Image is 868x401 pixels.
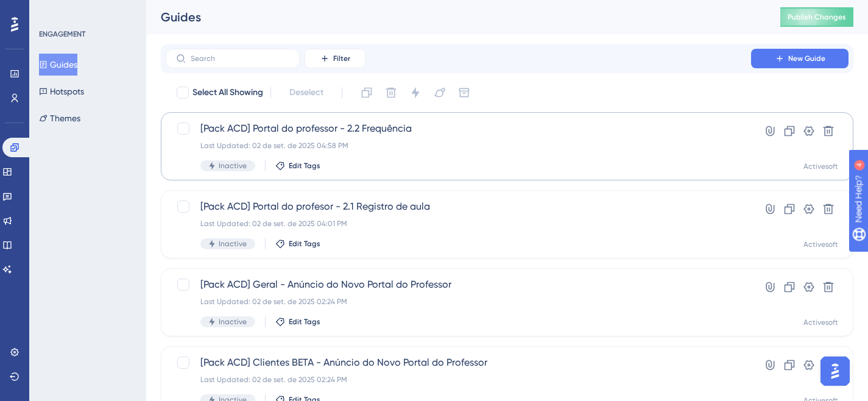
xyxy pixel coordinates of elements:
[289,161,320,171] span: Edit Tags
[39,107,80,129] button: Themes
[200,199,716,214] span: [Pack ACD] Portal do profesor - 2.1 Registro de aula
[39,80,84,102] button: Hotspots
[200,375,716,385] div: Last Updated: 02 de set. de 2025 02:24 PM
[200,355,716,370] span: [Pack ACD] Clientes BETA - Anúncio do Novo Portal do Professor
[39,29,85,39] div: ENGAGEMENT
[780,7,853,27] button: Publish Changes
[191,54,289,63] input: Search
[751,49,849,68] button: New Guide
[200,141,716,151] div: Last Updated: 02 de set. de 2025 04:58 PM
[200,219,716,229] div: Last Updated: 02 de set. de 2025 04:01 PM
[275,239,320,249] button: Edit Tags
[219,239,247,249] span: Inactive
[275,317,320,327] button: Edit Tags
[289,239,320,249] span: Edit Tags
[803,240,838,249] div: Activesoft
[289,85,323,100] span: Deselect
[788,12,846,22] span: Publish Changes
[192,85,263,100] span: Select All Showing
[219,161,247,171] span: Inactive
[200,297,716,307] div: Last Updated: 02 de set. de 2025 02:24 PM
[219,317,247,327] span: Inactive
[289,317,320,327] span: Edit Tags
[803,318,838,327] div: Activesoft
[85,6,88,16] div: 4
[305,49,365,68] button: Filter
[278,82,334,104] button: Deselect
[29,3,76,18] span: Need Help?
[200,121,716,136] span: [Pack ACD] Portal do professor - 2.2 Frequência
[161,9,750,26] div: Guides
[803,161,838,171] div: Activesoft
[333,54,350,63] span: Filter
[275,161,320,171] button: Edit Tags
[817,353,853,389] iframe: UserGuiding AI Assistant Launcher
[39,54,77,76] button: Guides
[788,54,825,63] span: New Guide
[200,277,716,292] span: [Pack ACD] Geral - Anúncio do Novo Portal do Professor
